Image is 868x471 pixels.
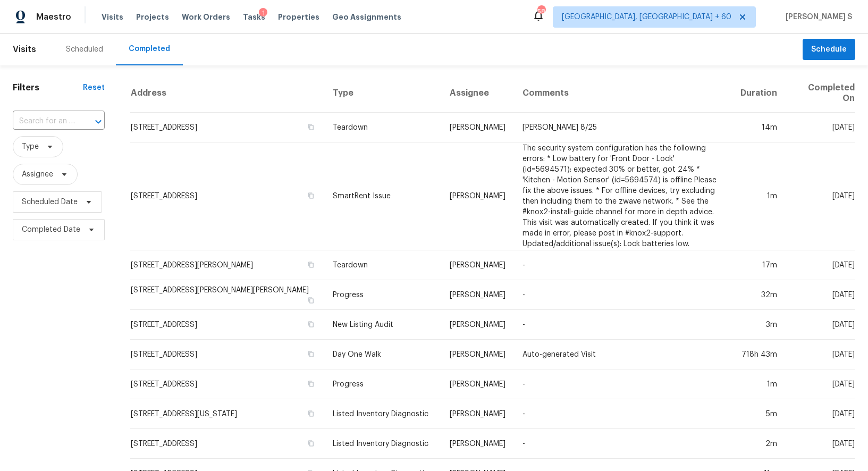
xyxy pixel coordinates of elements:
td: [DATE] [786,280,855,310]
td: 718h 43m [732,340,786,369]
td: - [514,280,731,310]
td: Progress [324,369,442,399]
span: Properties [278,12,319,22]
div: 586 [537,6,545,17]
th: Address [130,74,324,113]
button: Copy Address [306,439,316,448]
button: Copy Address [306,379,316,389]
button: Copy Address [306,296,316,305]
td: [PERSON_NAME] [441,340,514,369]
td: [STREET_ADDRESS][PERSON_NAME] [130,250,324,280]
td: 17m [732,250,786,280]
td: [DATE] [786,250,855,280]
td: [DATE] [786,113,855,142]
span: Schedule [811,43,847,56]
td: Listed Inventory Diagnostic [324,399,442,429]
td: - [514,429,731,459]
button: Copy Address [306,260,316,270]
td: Auto-generated Visit [514,340,731,369]
td: - [514,369,731,399]
td: [STREET_ADDRESS] [130,113,324,142]
td: [PERSON_NAME] [441,429,514,459]
td: 32m [732,280,786,310]
td: [STREET_ADDRESS] [130,340,324,369]
input: Search for an address... [13,113,75,130]
span: [GEOGRAPHIC_DATA], [GEOGRAPHIC_DATA] + 60 [562,12,731,22]
td: [PERSON_NAME] 8/25 [514,113,731,142]
td: SmartRent Issue [324,142,442,250]
td: [DATE] [786,369,855,399]
span: Visits [102,12,123,22]
button: Copy Address [306,122,316,132]
button: Copy Address [306,409,316,418]
td: [PERSON_NAME] [441,280,514,310]
span: Maestro [36,12,71,22]
th: Comments [514,74,731,113]
button: Open [91,114,106,129]
td: [DATE] [786,399,855,429]
td: Teardown [324,113,442,142]
td: [PERSON_NAME] [441,113,514,142]
th: Duration [732,74,786,113]
td: - [514,250,731,280]
th: Completed On [786,74,855,113]
th: Assignee [441,74,514,113]
td: - [514,399,731,429]
span: [PERSON_NAME] S [781,12,852,22]
td: The security system configuration has the following errors: * Low battery for 'Front Door - Lock'... [514,142,731,250]
span: Visits [13,38,36,61]
td: 1m [732,142,786,250]
span: Geo Assignments [332,12,401,22]
td: [STREET_ADDRESS] [130,142,324,250]
span: Projects [136,12,169,22]
td: [PERSON_NAME] [441,142,514,250]
h1: Filters [13,82,83,93]
td: [STREET_ADDRESS] [130,310,324,340]
td: [DATE] [786,429,855,459]
span: Work Orders [182,12,230,22]
button: Schedule [803,39,855,61]
td: Listed Inventory Diagnostic [324,429,442,459]
td: [STREET_ADDRESS][US_STATE] [130,399,324,429]
td: [DATE] [786,142,855,250]
td: 2m [732,429,786,459]
div: 1 [259,8,267,19]
td: [DATE] [786,310,855,340]
button: Copy Address [306,349,316,359]
td: Day One Walk [324,340,442,369]
td: 14m [732,113,786,142]
button: Copy Address [306,319,316,329]
span: Assignee [22,169,53,180]
td: [PERSON_NAME] [441,369,514,399]
div: Completed [129,44,170,54]
td: [PERSON_NAME] [441,310,514,340]
td: - [514,310,731,340]
span: Tasks [243,13,265,21]
td: Progress [324,280,442,310]
td: [DATE] [786,340,855,369]
td: 3m [732,310,786,340]
td: [STREET_ADDRESS] [130,429,324,459]
th: Type [324,74,442,113]
td: 1m [732,369,786,399]
span: Type [22,141,39,152]
td: 5m [732,399,786,429]
td: [PERSON_NAME] [441,250,514,280]
span: Completed Date [22,224,80,235]
button: Copy Address [306,191,316,200]
div: Scheduled [66,44,103,55]
td: [STREET_ADDRESS][PERSON_NAME][PERSON_NAME] [130,280,324,310]
td: [PERSON_NAME] [441,399,514,429]
td: New Listing Audit [324,310,442,340]
div: Reset [83,82,105,93]
span: Scheduled Date [22,197,78,207]
td: Teardown [324,250,442,280]
td: [STREET_ADDRESS] [130,369,324,399]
